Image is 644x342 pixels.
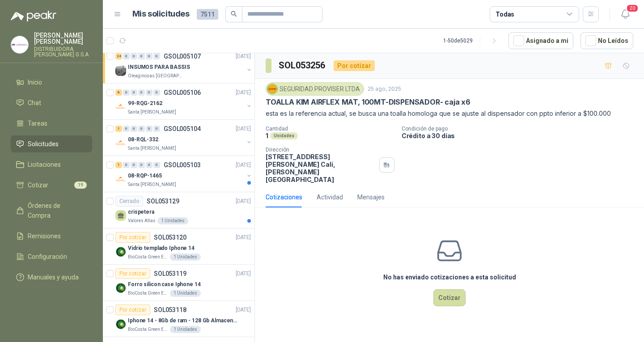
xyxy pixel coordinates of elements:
[402,126,640,132] p: Condición de pago
[115,268,150,279] div: Por cotizar
[115,160,253,188] a: 1 0 0 0 0 0 GSOL005103[DATE] Company Logo08-RQP-1465Santa [PERSON_NAME]
[153,162,160,168] div: 0
[617,6,633,22] button: 20
[115,101,126,112] img: Company Logo
[115,89,122,96] div: 6
[115,319,126,329] img: Company Logo
[170,253,201,261] div: 1 Unidades
[115,283,126,293] img: Company Logo
[115,232,150,243] div: Por cotizar
[11,74,92,91] a: Inicio
[28,98,41,108] span: Chat
[103,192,254,228] a: CerradoSOL053129[DATE] crispeteraValores Atlas1 Unidades
[580,32,633,49] button: No Leídos
[164,162,201,168] p: GSOL005103
[433,289,466,306] button: Cotizar
[131,53,137,59] div: 0
[123,89,130,96] div: 0
[123,162,130,168] div: 0
[28,231,61,241] span: Remisiones
[11,269,92,286] a: Manuales y ayuda
[236,306,251,314] p: [DATE]
[28,118,47,128] span: Tareas
[164,89,201,96] p: GSOL005106
[128,109,176,116] p: Santa [PERSON_NAME]
[11,197,92,224] a: Órdenes de Compra
[266,132,268,139] p: 1
[236,270,251,278] p: [DATE]
[368,85,401,93] p: 25 ago, 2025
[270,132,298,139] div: Unidades
[266,97,470,107] p: TOALLA KIM AIRFLEX MAT, 100MT-DISPENSADOR- caja x6
[28,201,84,220] span: Órdenes de Compra
[357,192,385,202] div: Mensajes
[266,109,633,118] p: esta es la referencia actual, se busca una toalla homologa que se ajuste al dispensador con ppto ...
[115,162,122,168] div: 1
[170,326,201,333] div: 1 Unidades
[131,89,137,96] div: 0
[28,180,48,190] span: Cotizar
[128,63,190,72] p: INSUMOS PARA BASSIS
[443,34,501,48] div: 1 - 50 de 5029
[334,60,375,71] div: Por cotizar
[11,115,92,132] a: Tareas
[154,307,186,313] p: SOL053118
[28,77,42,87] span: Inicio
[147,198,179,204] p: SOL053129
[11,135,92,152] a: Solicitudes
[131,126,137,132] div: 0
[197,9,218,20] span: 7511
[115,65,126,76] img: Company Logo
[236,89,251,97] p: [DATE]
[123,126,130,132] div: 0
[266,126,394,132] p: Cantidad
[153,53,160,59] div: 0
[153,89,160,96] div: 0
[383,272,516,282] h3: No has enviado cotizaciones a esta solicitud
[138,162,145,168] div: 0
[11,248,92,265] a: Configuración
[132,8,190,21] h1: Mis solicitudes
[146,126,153,132] div: 0
[115,138,126,148] img: Company Logo
[146,89,153,96] div: 0
[266,147,376,153] p: Dirección
[28,139,59,149] span: Solicitudes
[153,126,160,132] div: 0
[236,52,251,61] p: [DATE]
[267,84,277,94] img: Company Logo
[146,162,153,168] div: 0
[11,11,56,21] img: Logo peakr
[128,99,162,108] p: 99-RQG-2162
[115,126,122,132] div: 1
[317,192,343,202] div: Actividad
[508,32,573,49] button: Asignado a mi
[103,265,254,301] a: Por cotizarSOL053119[DATE] Company LogoForro silicon case Iphone 14BioCosta Green Energy S.A.S1 U...
[138,53,145,59] div: 0
[28,160,61,169] span: Licitaciones
[626,4,639,13] span: 20
[28,272,79,282] span: Manuales y ayuda
[128,181,176,188] p: Santa [PERSON_NAME]
[236,161,251,169] p: [DATE]
[170,290,201,297] div: 1 Unidades
[11,36,28,53] img: Company Logo
[496,9,514,19] div: Todas
[131,162,137,168] div: 0
[11,177,92,194] a: Cotizar19
[34,32,92,45] p: [PERSON_NAME] [PERSON_NAME]
[103,301,254,337] a: Por cotizarSOL053118[DATE] Company LogoIphone 14 - 8Gb de ram - 128 Gb AlmacenamientoBioCosta Gre...
[11,156,92,173] a: Licitaciones
[138,126,145,132] div: 0
[154,270,186,277] p: SOL053119
[11,94,92,111] a: Chat
[74,182,87,189] span: 19
[266,82,364,96] div: SEGURIDAD PROVISER LTDA
[138,89,145,96] div: 0
[266,192,302,202] div: Cotizaciones
[123,53,130,59] div: 0
[115,304,150,315] div: Por cotizar
[231,11,237,17] span: search
[157,217,188,224] div: 1 Unidades
[128,172,162,180] p: 08-RQP-1465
